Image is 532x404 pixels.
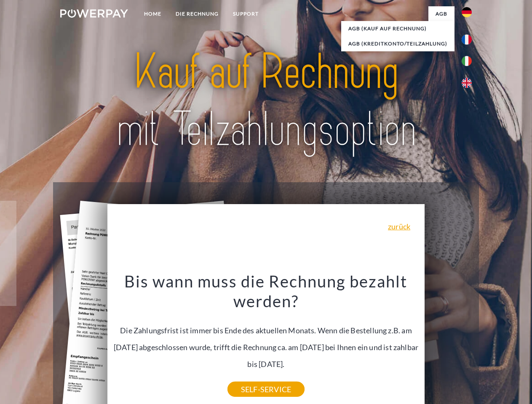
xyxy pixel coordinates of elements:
[462,56,472,66] img: it
[112,271,420,389] div: Die Zahlungsfrist ist immer bis Ende des aktuellen Monats. Wenn die Bestellung z.B. am [DATE] abg...
[112,271,420,311] h3: Bis wann muss die Rechnung bezahlt werden?
[168,6,226,21] a: DIE RECHNUNG
[341,21,454,36] a: AGB (Kauf auf Rechnung)
[462,7,472,17] img: de
[428,6,454,21] a: agb
[227,382,305,397] a: SELF-SERVICE
[60,9,128,18] img: logo-powerpay-white.svg
[462,78,472,88] img: en
[341,36,454,51] a: AGB (Kreditkonto/Teilzahlung)
[388,223,410,230] a: zurück
[462,35,472,45] img: fr
[137,6,168,21] a: Home
[226,6,266,21] a: SUPPORT
[80,40,452,161] img: title-powerpay_de.svg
